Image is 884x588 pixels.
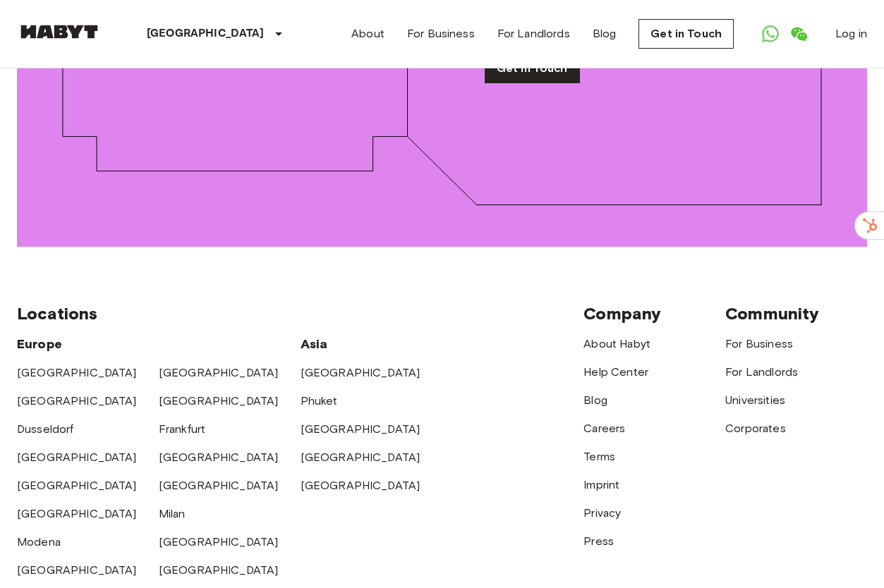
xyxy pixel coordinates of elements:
[147,25,265,42] p: [GEOGRAPHIC_DATA]
[17,303,97,324] span: Locations
[17,507,137,520] a: [GEOGRAPHIC_DATA]
[17,25,102,39] img: Habyt
[301,479,420,492] a: [GEOGRAPHIC_DATA]
[351,25,385,42] a: About
[159,394,279,408] a: [GEOGRAPHIC_DATA]
[17,535,61,549] a: Modena
[756,20,785,48] a: Open WhatsApp
[159,563,279,577] a: [GEOGRAPHIC_DATA]
[301,366,420,379] a: [GEOGRAPHIC_DATA]
[159,451,279,464] a: [GEOGRAPHIC_DATA]
[583,365,648,379] a: Help Center
[583,506,621,520] a: Privacy
[583,534,614,548] a: Press
[159,366,279,379] a: [GEOGRAPHIC_DATA]
[638,19,734,49] a: Get in Touch
[159,422,205,436] a: Frankfurt
[593,25,617,42] a: Blog
[301,422,420,436] a: [GEOGRAPHIC_DATA]
[725,337,793,350] a: For Business
[159,479,279,492] a: [GEOGRAPHIC_DATA]
[17,336,62,352] span: Europe
[725,365,798,379] a: For Landlords
[301,336,328,352] span: Asia
[583,450,615,463] a: Terms
[583,422,625,435] a: Careers
[301,394,338,408] a: Phuket
[725,393,785,407] a: Universities
[583,303,661,324] span: Company
[725,422,786,435] a: Corporates
[407,25,475,42] a: For Business
[583,393,607,407] a: Blog
[17,394,137,408] a: [GEOGRAPHIC_DATA]
[785,20,813,48] a: Open WeChat
[725,303,819,324] span: Community
[17,366,137,379] a: [GEOGRAPHIC_DATA]
[835,25,867,42] a: Log in
[17,451,137,464] a: [GEOGRAPHIC_DATA]
[17,479,137,492] a: [GEOGRAPHIC_DATA]
[17,563,137,577] a: [GEOGRAPHIC_DATA]
[159,535,279,549] a: [GEOGRAPHIC_DATA]
[301,451,420,464] a: [GEOGRAPHIC_DATA]
[159,507,186,520] a: Milan
[583,337,650,350] a: About Habyt
[583,478,619,491] a: Imprint
[17,422,74,436] a: Dusseldorf
[485,54,580,83] a: Get in Touch
[497,25,570,42] a: For Landlords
